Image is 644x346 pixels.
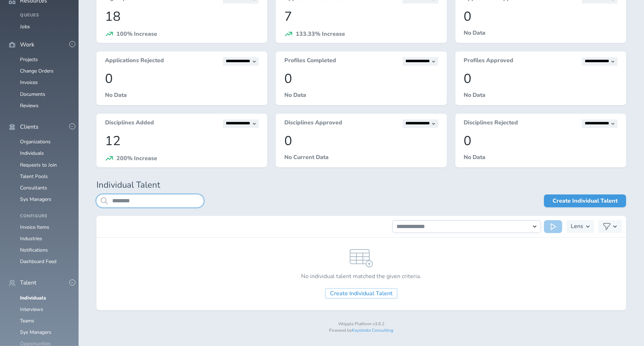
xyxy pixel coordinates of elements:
[284,134,438,148] p: 0
[96,322,626,327] p: Wripple Platform v3.6.2
[284,57,336,66] h3: Profiles Completed
[105,91,127,99] span: No Data
[105,9,259,24] p: 18
[284,119,342,128] h3: Disciplines Approved
[20,329,51,336] a: Sys Managers
[464,57,514,66] h3: Profiles Approved
[464,29,486,37] span: No Data
[20,224,49,231] a: Invoice Items
[20,173,48,180] a: Talent Pools
[464,134,618,148] p: 0
[284,71,438,86] p: 0
[284,91,306,99] span: No Data
[464,91,486,99] span: No Data
[20,317,34,324] a: Teams
[105,119,154,128] h3: Disciplines Added
[20,79,38,86] a: Invoices
[116,30,157,38] span: 100% Increase
[20,247,48,253] a: Notifications
[20,56,38,63] a: Projects
[20,295,46,301] a: Individuals
[20,91,45,98] a: Documents
[116,154,157,162] span: 200% Increase
[20,306,43,313] a: Interviews
[20,23,30,30] a: Jobs
[20,258,56,265] a: Dashboard Feed
[301,273,421,280] h3: No individual talent matched the given criteria.
[544,194,626,207] a: Create Individual Talent
[20,124,39,130] span: Clients
[20,68,54,74] a: Change Orders
[69,41,75,47] button: -
[544,220,562,233] button: Run Action
[20,214,70,219] h4: Configure
[571,220,583,233] h3: Lens
[352,327,394,333] a: Keystroke Consulting
[96,180,626,190] h1: Individual Talent
[20,138,51,145] a: Organizations
[464,119,518,128] h3: Disciplines Rejected
[20,102,39,109] a: Reviews
[566,220,594,233] button: Lens
[20,235,42,242] a: Industries
[20,184,47,191] a: Consultants
[325,288,398,299] a: Create Individual Talent
[105,71,259,86] p: 0
[296,30,345,38] span: 133.33% Increase
[464,9,618,24] p: 0
[464,71,618,86] p: 0
[96,328,626,333] p: Powered by
[20,41,34,48] span: Work
[20,150,44,157] a: Individuals
[20,280,36,286] span: Talent
[20,162,57,168] a: Requests to Join
[284,153,329,161] span: No Current Data
[69,123,75,129] button: -
[284,9,438,24] p: 7
[69,280,75,286] button: -
[20,13,70,18] h4: Queues
[20,196,51,203] a: Sys Managers
[105,57,164,66] h3: Applications Rejected
[105,134,259,148] p: 12
[464,153,486,161] span: No Data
